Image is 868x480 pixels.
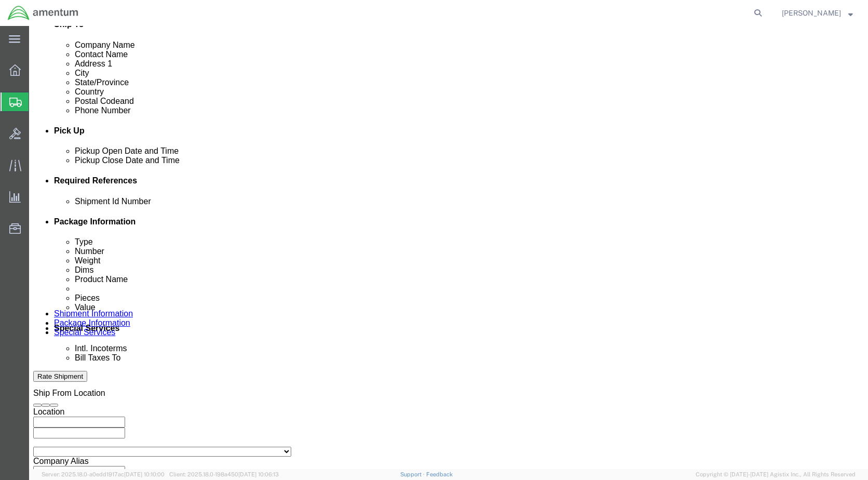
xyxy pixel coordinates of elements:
img: logo [7,5,79,21]
span: Server: 2025.18.0-a0edd1917ac [42,471,165,477]
a: Support [400,471,426,477]
span: [DATE] 10:06:13 [238,471,279,477]
span: [DATE] 10:10:00 [124,471,165,477]
button: [PERSON_NAME] [781,7,853,19]
iframe: FS Legacy Container [29,26,868,469]
span: Client: 2025.18.0-198a450 [169,471,279,477]
a: Feedback [426,471,453,477]
span: Copyright © [DATE]-[DATE] Agistix Inc., All Rights Reserved [696,470,856,479]
span: Richard Thompson [782,7,841,19]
